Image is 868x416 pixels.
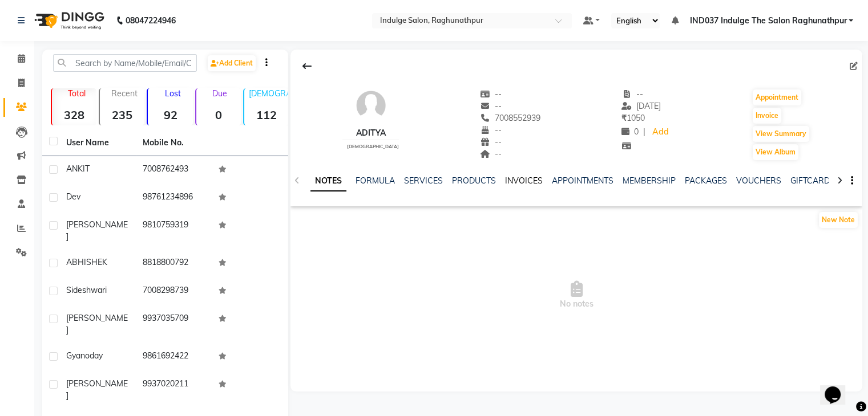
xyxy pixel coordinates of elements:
[621,89,643,99] span: --
[820,370,857,405] iframe: chat widget
[505,176,543,186] a: INVOICES
[650,124,670,140] a: Add
[689,15,846,27] span: IND037 Indulge The Salon Raghunathpur
[66,285,107,295] span: Sideshwari
[623,176,676,186] a: MEMBERSHIP
[126,5,176,36] b: 08047224946
[249,88,289,99] p: [DEMOGRAPHIC_DATA]
[136,305,212,343] td: 9937035709
[29,5,107,36] img: logo
[152,88,192,99] p: Lost
[136,130,212,156] th: Mobile No.
[354,88,388,123] img: avatar
[356,176,395,186] a: FORMULA
[552,176,613,186] a: APPOINTMENTS
[480,125,502,135] span: --
[136,278,212,305] td: 7008298739
[136,371,212,409] td: 9937020211
[244,108,289,122] strong: 112
[148,108,192,122] strong: 92
[66,350,103,361] span: Gyanoday
[66,257,107,267] span: ABHISHEK
[480,113,540,123] span: 7008552939
[56,88,96,99] p: Total
[480,101,502,111] span: --
[480,149,502,159] span: --
[59,130,136,156] th: User Name
[685,176,727,186] a: PACKAGES
[404,176,443,186] a: SERVICES
[66,219,128,242] span: [PERSON_NAME]
[819,212,858,228] button: New Note
[66,378,128,401] span: [PERSON_NAME]
[100,108,144,122] strong: 235
[136,250,212,278] td: 8818800792
[104,88,144,99] p: Recent
[295,55,319,77] div: Back to Client
[452,176,496,186] a: PRODUCTS
[136,156,212,184] td: 7008762493
[66,191,80,202] span: Dev
[753,126,809,142] button: View Summary
[290,238,862,352] span: No notes
[310,171,346,191] a: NOTES
[621,113,645,123] span: 1050
[753,144,798,160] button: View Album
[347,144,399,149] span: [DEMOGRAPHIC_DATA]
[643,126,645,138] span: |
[136,184,212,212] td: 98761234896
[66,313,128,335] span: [PERSON_NAME]
[736,176,781,186] a: VOUCHERS
[136,343,212,371] td: 9861692422
[136,212,212,250] td: 9810759319
[621,101,661,111] span: [DATE]
[66,164,90,174] span: ANKIT
[621,113,627,123] span: ₹
[196,108,241,122] strong: 0
[199,88,241,99] p: Due
[52,108,96,122] strong: 328
[53,54,197,72] input: Search by Name/Mobile/Email/Code
[342,127,399,139] div: Aditya
[480,137,502,147] span: --
[621,127,639,137] span: 0
[753,108,781,124] button: Invoice
[790,176,835,186] a: GIFTCARDS
[753,89,801,105] button: Appointment
[208,55,256,71] a: Add Client
[480,89,502,99] span: --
